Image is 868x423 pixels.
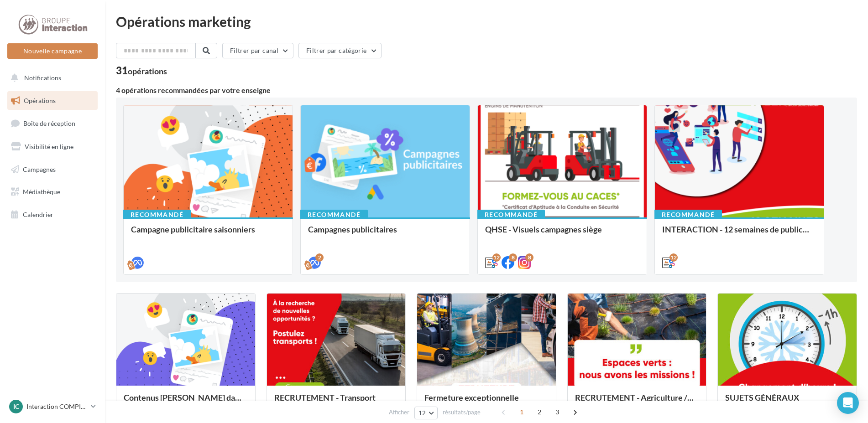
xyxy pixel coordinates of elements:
[418,409,426,417] span: 12
[509,253,517,262] div: 8
[424,393,549,411] div: Fermeture exceptionnelle
[477,210,545,220] div: Recommandé
[5,182,99,201] a: Médiathèque
[128,67,167,75] div: opérations
[300,210,368,220] div: Recommandé
[414,407,438,419] button: 12
[525,253,533,262] div: 8
[532,405,547,419] span: 2
[669,253,678,262] div: 12
[23,188,60,196] span: Médiathèque
[24,74,61,82] span: Notifications
[23,211,53,218] span: Calendrier
[116,66,167,76] div: 31
[274,393,398,411] div: RECRUTEMENT - Transport
[298,43,382,58] button: Filtrer par catégorie
[654,210,722,220] div: Recommandé
[116,15,857,28] div: Opérations marketing
[443,408,481,417] span: résultats/page
[485,225,639,243] div: QHSE - Visuels campagnes siège
[26,402,87,411] p: Interaction COMPIÈGNE
[5,160,99,179] a: Campagnes
[5,113,99,133] a: Boîte de réception
[308,225,462,243] div: Campagnes publicitaires
[5,205,99,224] a: Calendrier
[23,165,56,173] span: Campagnes
[7,398,98,415] a: IC Interaction COMPIÈGNE
[662,225,816,243] div: INTERACTION - 12 semaines de publication
[837,392,859,414] div: Open Intercom Messenger
[13,402,19,411] span: IC
[514,405,529,419] span: 1
[25,143,73,150] span: Visibilité en ligne
[24,97,56,104] span: Opérations
[123,210,191,220] div: Recommandé
[550,405,565,419] span: 3
[116,87,857,94] div: 4 opérations recommandées par votre enseigne
[5,91,99,110] a: Opérations
[131,225,285,243] div: Campagne publicitaire saisonniers
[315,253,324,262] div: 2
[492,253,501,262] div: 12
[5,68,96,88] button: Notifications
[725,393,849,411] div: SUJETS GÉNÉRAUX
[124,393,248,411] div: Contenus [PERSON_NAME] dans un esprit estival
[575,393,699,411] div: RECRUTEMENT - Agriculture / Espaces verts
[23,119,75,127] span: Boîte de réception
[7,43,98,59] button: Nouvelle campagne
[5,137,99,156] a: Visibilité en ligne
[389,408,409,417] span: Afficher
[222,43,293,58] button: Filtrer par canal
